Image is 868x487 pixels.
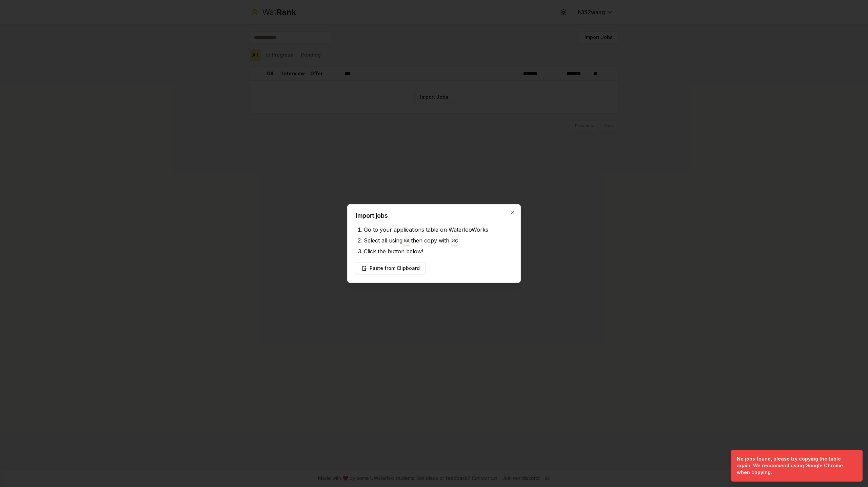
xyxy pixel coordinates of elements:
a: WaterlooWorks [449,226,488,233]
code: ⌘ C [452,238,458,244]
button: Paste from Clipboard [356,262,426,274]
li: Select all using then copy with [364,235,512,246]
h2: Import jobs [356,213,512,219]
li: Click the button below! [364,246,512,257]
div: No jobs found, please try copying the table again. We reccomend using Google Chrome when copying. [737,455,854,476]
code: ⌘ A [404,238,410,244]
li: Go to your applications table on [364,224,512,235]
